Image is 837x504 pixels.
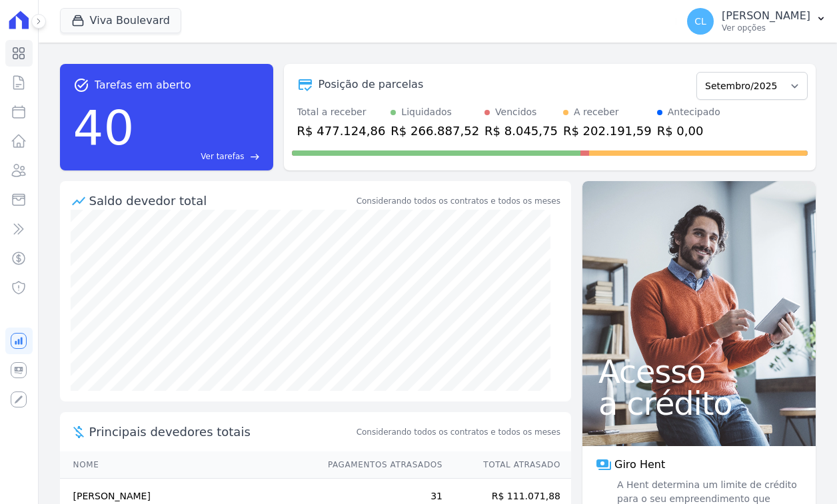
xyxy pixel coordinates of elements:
[297,122,386,140] div: R$ 477.124,86
[563,122,652,140] div: R$ 202.191,59
[297,105,386,119] div: Total a receber
[95,77,191,93] span: Tarefas em aberto
[574,105,619,119] div: A receber
[668,105,720,119] div: Antecipado
[315,451,443,479] th: Pagamentos Atrasados
[357,195,560,207] div: Considerando todos os contratos e todos os meses
[73,93,135,162] div: 40
[484,122,558,140] div: R$ 8.045,75
[319,77,424,93] div: Posição de parcelas
[357,426,560,438] span: Considerando todos os contratos e todos os meses
[201,150,244,162] span: Ver tarefas
[722,9,810,23] p: [PERSON_NAME]
[614,457,665,473] span: Giro Hent
[250,152,260,162] span: east
[89,423,354,441] span: Principais devedores totais
[598,356,800,387] span: Acesso
[722,23,810,33] p: Ver opções
[694,17,706,26] span: CL
[60,451,315,479] th: Nome
[676,3,837,40] button: CL [PERSON_NAME] Ver opções
[139,150,259,162] a: Ver tarefas east
[443,451,571,479] th: Total Atrasado
[495,105,536,119] div: Vencidos
[89,192,354,210] div: Saldo devedor total
[391,122,479,140] div: R$ 266.887,52
[657,122,720,140] div: R$ 0,00
[401,105,452,119] div: Liquidados
[598,387,800,419] span: a crédito
[73,77,89,93] span: task_alt
[60,8,181,33] button: Viva Boulevard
